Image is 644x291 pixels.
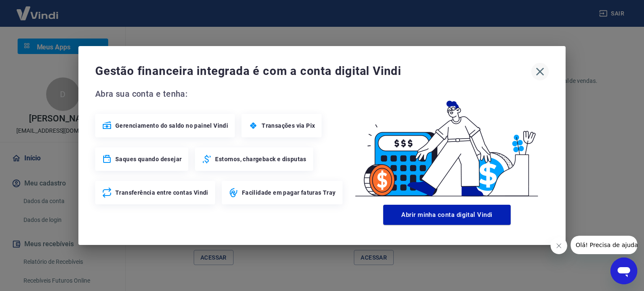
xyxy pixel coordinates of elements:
[5,6,70,13] span: Olá! Precisa de ajuda?
[115,121,228,130] span: Gerenciamento do saldo no painel Vindi
[115,155,182,163] span: Saques quando desejar
[571,236,637,254] iframe: Mensagem da empresa
[551,237,567,254] iframe: Fechar mensagem
[610,258,637,284] iframe: Botão para abrir a janela de mensagens
[215,155,306,163] span: Estornos, chargeback e disputas
[95,63,531,80] span: Gestão financeira integrada é com a conta digital Vindi
[345,87,549,201] img: Good Billing
[383,205,511,225] button: Abrir minha conta digital Vindi
[95,87,345,100] span: Abra sua conta e tenha:
[262,121,315,130] span: Transações via Pix
[242,188,336,197] span: Facilidade em pagar faturas Tray
[115,188,208,197] span: Transferência entre contas Vindi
